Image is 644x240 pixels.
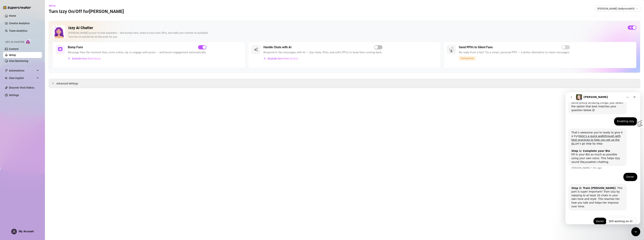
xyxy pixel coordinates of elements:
[49,4,56,7] span: Setup
[636,8,638,10] span: team
[3,92,72,123] div: Ella says…
[6,42,55,53] a: Here’s a quick walkthrough with best practices to help you set up the AI.
[3,36,61,74] div: That’s awesome you’re ready to give it a try!Here’s a quick walkthrough with best practices to he...
[9,94,19,97] a: Settings
[28,125,41,133] button: Done!
[459,50,570,55] span: No reply from a fan? Try a smart, personal PPV — a better alternative to mass messages.
[9,47,19,50] a: Content
[254,47,258,52] img: svg%3e
[9,75,36,81] span: Chat Copilot
[19,230,34,233] span: My Account
[52,82,54,84] span: collapsed
[68,31,625,39] div: [PERSON_NAME] is your AI chat assistant — she bumps fans, chats in your tone, flirts, and sells y...
[56,81,78,86] span: Advanced Settings
[459,56,476,60] span: Coming Soon
[6,94,50,97] b: Step 2: Train [PERSON_NAME]
[58,81,72,89] div: Done!
[3,6,31,9] img: logo-BBDzfeDw.svg
[53,26,65,38] img: Izzy AI Chatter
[52,81,56,85] div: collapsed
[263,45,291,50] h5: Handle Chats with AI
[68,56,101,62] button: Exclude fans from Bump
[263,50,382,55] span: Respond to fan messages with AI — Izzy chats, flirts, and sells PPVs to keep fans coming back.
[631,227,640,236] iframe: To enrich screen reader interactions, please activate Accessibility in Grammarly extension settings
[5,69,8,72] span: thunderbolt
[459,45,493,50] h5: Send PPVs to Silent Fans
[68,50,206,55] span: Message fans the moment they come online, tip, or engage with posts — and boost engagement automa...
[6,75,36,77] div: [PERSON_NAME] • 6m ago
[264,57,266,60] img: svg%3e
[6,2,58,20] div: Meet [PERSON_NAME], our new AI Chatter! She's here to help and can do some pretty amazing things....
[9,68,36,74] span: Automations
[6,39,58,72] div: That’s awesome you’re ready to give it a try! Let’s go step by step: ​ ​ Fill in your Bio as much...
[26,39,31,44] img: AI Chatter
[61,83,69,87] div: Done!
[68,26,625,30] h2: Izzy AI Chatter
[49,9,124,15] h3: Turn Izzy On/Off for [PERSON_NAME]
[3,25,72,36] div: Kelly says…
[268,57,298,60] span: Exclude fans from AI Chat
[565,92,640,224] iframe: To enrich screen reader interactions, please activate Accessibility in Grammarly extension settings
[9,20,39,26] a: Creator Analytics
[68,57,71,60] img: svg%3e
[19,68,24,71] i: you
[597,6,638,11] span: Kelly (kellynicole95)
[3,92,61,119] div: Step 2: Train [PERSON_NAME]: This part is super important! Train Izzy by replying to at least 20 ...
[3,36,72,81] div: Ella says…
[263,56,298,62] button: Exclude fans from AI Chat
[9,53,16,56] a: Setup
[49,25,72,33] div: Enabling Izzy
[13,230,16,233] span: user
[72,57,101,60] span: Exclude fans from Bump
[9,86,34,89] a: Discover Viral Videos
[3,81,72,92] div: Kelly says…
[5,40,24,44] span: Izzy AI Chatter
[58,47,63,52] img: svg%3e
[5,77,7,79] img: Chat Copilot
[6,94,58,116] div: : This part is super important! Train Izzy by replying to at least 20 chats in your own tone and ...
[52,27,69,31] div: Enabling Izzy
[68,45,83,50] h5: Bump Fans
[9,29,27,32] a: Team Analytics
[9,59,28,62] a: Chat Monitoring
[6,57,45,60] b: Step 1: Complete your Bio
[49,3,59,9] button: Setup
[41,125,70,133] button: Still working on it!
[449,47,455,53] img: silent-fans-ppv-o-N6Mmdf.svg
[9,14,16,17] a: Home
